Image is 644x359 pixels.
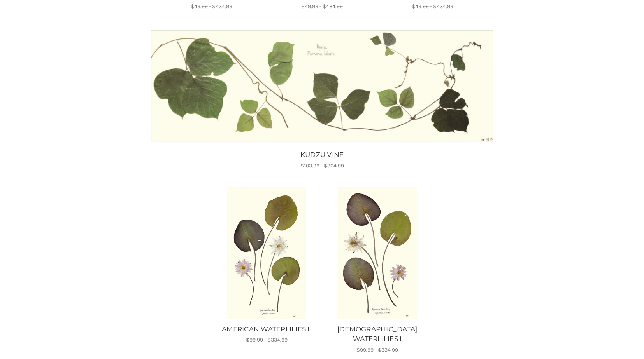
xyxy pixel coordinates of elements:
img: Unframed [151,30,493,142]
a: KUDZU VINE, Price range from $103.99 to $364.99 [105,150,539,160]
img: Unframed [327,187,427,319]
span: $49.99 - $434.99 [412,3,453,10]
span: $49.99 - $434.99 [301,3,343,10]
a: AMERICAN WATERLILIES II, Price range from $99.99 to $334.99 [216,324,318,335]
a: AMERICAN WATERLILIES I, Price range from $99.99 to $334.99 [326,324,428,344]
span: $49.99 - $434.99 [191,3,232,10]
span: $103.99 - $364.99 [300,162,344,169]
a: AMERICAN WATERLILIES I, Price range from $99.99 to $334.99 [327,187,427,319]
span: $99.99 - $334.99 [246,336,288,343]
span: $99.99 - $334.99 [356,347,398,353]
img: Unframed [217,187,317,319]
a: AMERICAN WATERLILIES II, Price range from $99.99 to $334.99 [217,187,317,319]
a: KUDZU VINE, Price range from $103.99 to $364.99 [106,28,538,145]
